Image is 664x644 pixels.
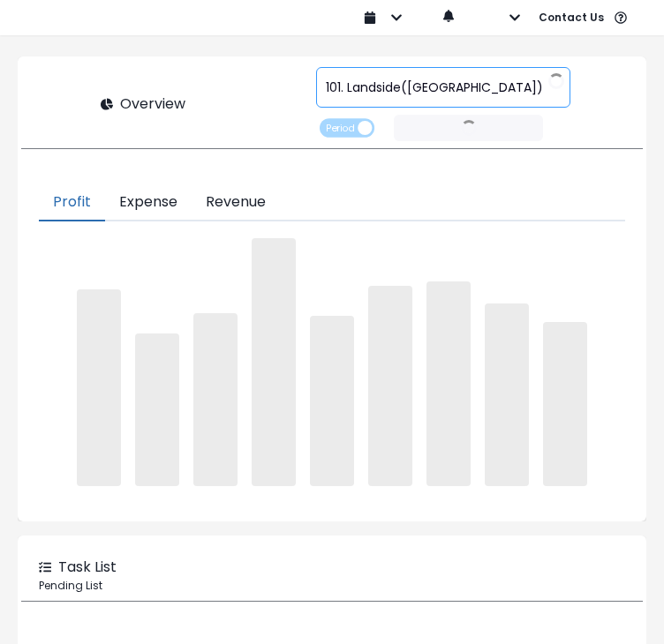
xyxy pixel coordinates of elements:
button: Expense [105,184,192,221]
p: Pending List [39,578,625,594]
button: Profit [39,184,105,221]
p: Task List [58,557,117,578]
span: ‌ [77,289,121,485]
button: Revenue [192,184,280,221]
span: ‌ [135,333,179,486]
span: ‌ [193,313,238,486]
span: ‌ [252,238,296,486]
span: 101. Landside([GEOGRAPHIC_DATA]) [326,69,543,106]
span: ‌ [310,316,354,486]
span: ‌ [485,303,529,486]
span: ‌ [368,286,412,486]
p: Overview [120,94,185,115]
span: ‌ [543,322,587,486]
span: ‌ [426,281,471,486]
